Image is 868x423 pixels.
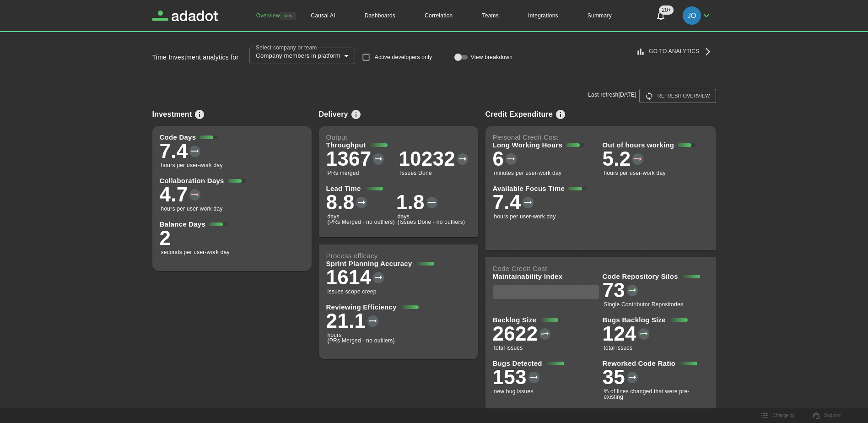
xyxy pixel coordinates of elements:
[494,389,534,394] p: new bug issues
[160,133,196,141] p: Code Days
[348,107,364,122] button: View info on metrics
[375,53,432,61] p: Active developers only
[326,311,366,331] p: 21.1
[326,141,366,149] p: Throughput
[161,163,223,168] p: hours per user-work day
[326,303,397,311] p: Reviewing Efficiency
[471,53,512,61] p: View breakdown
[398,214,465,225] p: days (Issues Done - no outliers)
[683,6,701,25] img: jordan.torres
[588,92,636,100] p: Friday, 03 October 2025 10:29
[493,324,538,344] p: 2622
[160,177,224,184] p: Collaboration Days
[493,316,537,324] p: Backlog Size
[328,289,377,294] p: issues scope creep
[553,107,568,122] button: View info on metrics
[494,345,523,351] p: total issues
[192,107,207,122] button: View info on metrics
[604,302,684,307] p: Single Contributor Repositories
[650,5,672,27] button: Notifications
[152,11,218,21] a: Adadot Homepage
[493,141,563,149] p: Long Working Hours
[603,359,676,367] p: Reworked Code Ratio
[328,332,395,343] p: hours (PRs Merged - no outliers)
[399,149,455,169] p: 10232
[493,265,709,272] p: Code Credit Cost
[326,192,355,212] p: 8.8
[326,149,372,169] p: 1367
[659,5,674,15] span: 20+
[326,252,471,260] p: Process efficacy
[160,220,206,228] p: Balance Days
[160,228,171,248] p: 2
[326,260,412,267] p: Sprint Planning Accuracy
[256,52,340,60] div: Company members in platform
[328,214,395,225] p: days (PRs Merged - no outliers)
[493,149,504,169] p: 6
[604,389,707,400] p: % of lines changed that were pre-existing
[604,345,633,351] p: total issues
[161,249,230,255] p: seconds per user-work day
[639,89,716,103] button: Refresh overview
[493,192,521,212] p: 7.4
[493,184,565,192] p: Available Focus Time
[493,367,527,387] p: 153
[319,110,348,119] p: Delivery
[603,280,625,300] p: 73
[603,324,636,344] p: 124
[634,44,716,59] a: Go to Analytics
[808,409,846,423] a: Support
[326,267,372,287] p: 1614
[603,272,678,280] p: Code Repository Silos
[357,48,439,67] label: As developers are regarded the ones that did at least one commit 10% of the working days of the p...
[453,52,464,63] span: controlled
[152,54,239,61] p: Time Investment analytics for
[603,149,631,169] p: 5.2
[493,272,563,280] p: Maintainability Index
[152,110,192,119] p: Investment
[326,184,361,192] p: Lead Time
[485,110,553,119] p: Credit Expenditure
[603,367,625,387] p: 35
[494,170,562,176] p: minutes per user-work day
[493,359,542,367] p: Bugs Detected
[756,409,800,423] button: Changelog
[493,133,709,141] p: Personal Credit Cost
[328,170,359,176] p: PRs merged
[161,206,223,211] p: hours per user-work day
[400,170,431,176] p: Issues Done
[679,4,716,27] button: jordan.torres
[396,192,425,212] p: 1.8
[604,170,666,176] p: hours per user-work day
[160,141,188,161] p: 7.4
[603,141,674,149] p: Out of hours working
[357,49,375,66] span: Developers only
[160,184,188,205] p: 4.7
[494,214,556,219] p: hours per user-work day
[326,133,471,141] p: Output
[603,316,666,324] p: Bugs Backlog Size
